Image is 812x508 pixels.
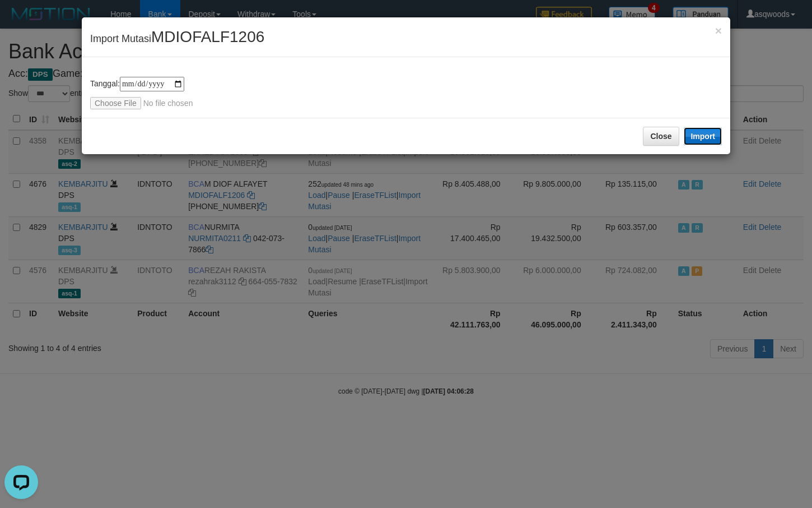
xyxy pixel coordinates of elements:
button: Open LiveChat chat widget [4,4,38,38]
div: Tanggal: [90,77,722,109]
button: Import [684,127,722,145]
span: Import Mutasi [90,33,264,44]
span: MDIOFALF1206 [151,28,264,45]
button: Close [715,25,722,36]
span: × [715,24,722,37]
button: Close [643,127,679,146]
